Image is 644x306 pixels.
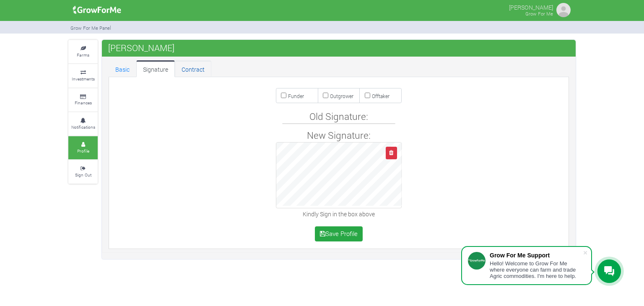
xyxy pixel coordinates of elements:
small: Farms [77,52,89,58]
a: Sign Out [68,160,98,183]
input: Funder [281,93,286,98]
small: Outgrower [330,93,353,99]
p: [PERSON_NAME] [509,2,553,12]
input: Outgrower [323,93,328,98]
a: Finances [68,88,98,112]
a: Investments [68,64,98,87]
p: Kindly Sign in the box above [114,210,563,218]
small: Notifications [71,124,95,130]
img: growforme image [555,2,572,18]
a: Notifications [68,112,98,135]
a: Profile [68,136,98,159]
div: Grow For Me Support [490,252,583,259]
a: Contract [175,60,211,77]
a: Signature [136,60,175,77]
h4: Old Signature: [283,111,394,122]
small: Investments [72,76,95,82]
small: Grow For Me [525,10,553,17]
small: Finances [75,100,92,106]
h4: New Signature: [114,130,563,141]
a: Farms [68,40,98,63]
img: profile-signature [282,123,395,124]
small: Profile [77,148,89,154]
small: Funder [288,93,304,99]
button: Save Profile [315,226,363,241]
img: growforme image [70,2,124,18]
small: Grow For Me Panel [70,25,111,31]
small: Offtaker [372,93,390,99]
small: Sign Out [75,172,91,178]
div: Hello! Welcome to Grow For Me where everyone can farm and trade Agric commodities. I'm here to help. [490,260,583,279]
a: Basic [109,60,136,77]
input: Offtaker [365,93,370,98]
span: [PERSON_NAME] [106,39,177,56]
